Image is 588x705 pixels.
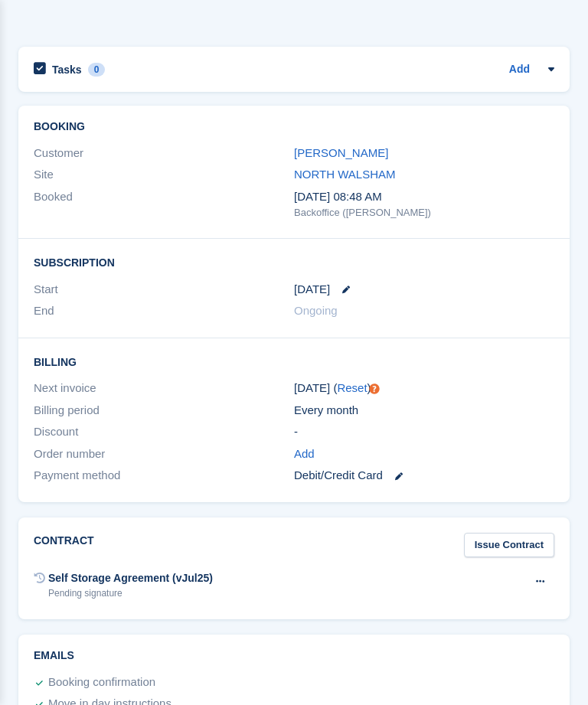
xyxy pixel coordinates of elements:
[294,205,554,220] div: Backoffice ([PERSON_NAME])
[34,402,294,419] div: Billing period
[34,354,554,369] h2: Billing
[294,146,388,159] a: [PERSON_NAME]
[294,467,554,485] div: Debit/Credit Card
[48,586,213,600] div: Pending signature
[34,254,554,269] h2: Subscription
[52,63,82,77] h2: Tasks
[34,281,294,299] div: Start
[464,533,554,558] a: Issue Contract
[294,380,554,397] div: [DATE] ( )
[34,121,554,133] h2: Booking
[34,302,294,320] div: End
[48,570,213,586] div: Self Storage Agreement (vJul25)
[34,650,554,662] h2: Emails
[34,380,294,397] div: Next invoice
[34,467,294,485] div: Payment method
[337,381,367,394] a: Reset
[34,423,294,441] div: Discount
[294,188,554,206] div: [DATE] 08:48 AM
[367,382,381,396] div: Tooltip anchor
[294,446,315,463] a: Add
[294,281,330,299] time: 2025-08-05 23:00:00 UTC
[294,423,554,441] div: -
[294,402,554,419] div: Every month
[34,446,294,463] div: Order number
[34,145,294,162] div: Customer
[34,533,94,558] h2: Contract
[34,166,294,184] div: Site
[294,304,338,317] span: Ongoing
[34,188,294,220] div: Booked
[48,674,155,692] div: Booking confirmation
[88,63,106,77] div: 0
[509,61,530,79] a: Add
[294,168,396,181] a: NORTH WALSHAM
